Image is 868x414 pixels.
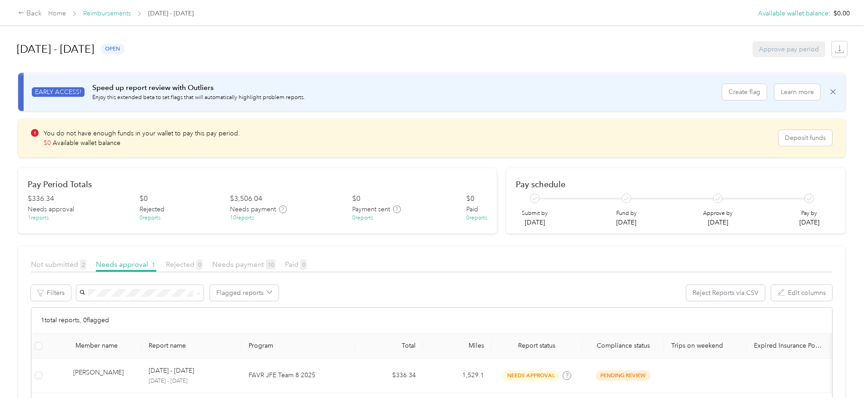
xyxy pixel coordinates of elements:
[46,334,141,359] th: Member name
[212,260,275,269] span: Needs payment
[266,259,275,269] span: 10
[616,218,637,227] p: [DATE]
[352,194,360,205] div: $ 0
[686,285,765,301] button: Reject Reports via CSV
[80,259,86,269] span: 2
[75,342,134,349] div: Member name
[149,377,234,385] p: [DATE] - [DATE]
[48,10,66,17] a: Home
[140,194,148,205] div: $ 0
[230,205,276,214] span: Needs payment
[355,359,423,393] td: $336.34
[799,209,819,218] p: Pay by
[140,205,165,214] span: Rejected
[141,334,241,359] th: Report name
[92,94,305,102] p: Enjoy this extended beta to set flags that will automatically highlight problem reports.
[100,44,125,54] span: open
[241,359,355,393] td: FAVR JFE Team 8 2025
[73,368,134,384] div: [PERSON_NAME]
[703,209,733,218] p: Approve by
[466,214,487,222] div: 0 reports
[499,342,575,349] span: Report status
[833,9,850,18] span: $0.00
[28,194,54,205] div: $ 336.34
[140,214,160,222] div: 0 reports
[300,259,307,269] span: 0
[423,359,491,393] td: 1,529.1
[83,10,131,17] a: Reimbursements
[166,260,203,269] span: Rejected
[516,180,836,189] h2: Pay schedule
[817,363,868,414] iframe: Everlance-gr Chat Button Frame
[774,84,820,100] button: Learn more
[362,342,416,349] div: Total
[799,218,819,227] p: [DATE]
[352,205,390,214] span: Payment sent
[92,82,305,94] p: Speed up report review with Outliers
[32,87,85,97] span: EARLY ACCESS!
[778,130,832,146] button: Deposit funds
[754,342,822,349] p: Expired Insurance Policy
[31,308,832,334] div: 1 total reports, 0 flagged
[28,205,74,214] span: Needs approval
[522,218,548,227] p: [DATE]
[589,342,657,349] span: Compliance status
[771,285,832,301] button: Edit columns
[230,194,262,205] div: $ 3,506.04
[522,209,548,218] p: Submit by
[17,38,94,60] h1: [DATE] - [DATE]
[31,285,71,301] button: Filters
[196,259,203,269] span: 0
[285,260,307,269] span: Paid
[703,218,733,227] p: [DATE]
[148,9,194,18] span: [DATE] - [DATE]
[241,334,355,359] th: Program
[149,366,194,376] p: [DATE] - [DATE]
[502,370,559,381] span: needs approval
[249,370,348,380] p: FAVR JFE Team 8 2025
[31,260,86,269] span: Not submitted
[430,342,484,349] div: Miles
[150,259,156,269] span: 1
[18,8,42,19] div: Back
[758,9,828,18] button: Available wallet balance
[828,9,830,18] span: :
[352,214,373,222] div: 0 reports
[44,139,51,147] span: $ 0
[466,205,478,214] span: Paid
[96,260,156,269] span: Needs approval
[596,370,651,381] span: pending review
[466,194,474,205] div: $ 0
[28,180,487,189] h2: Pay Period Totals
[230,214,254,222] div: 10 reports
[210,285,279,301] button: Flagged reports
[671,342,739,349] p: Trips on weekend
[53,139,120,147] span: Available wallet balance
[44,129,240,138] p: You do not have enough funds in your wallet to pay this pay period.
[28,214,49,222] div: 1 reports
[616,209,637,218] p: Fund by
[722,84,767,100] button: Create flag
